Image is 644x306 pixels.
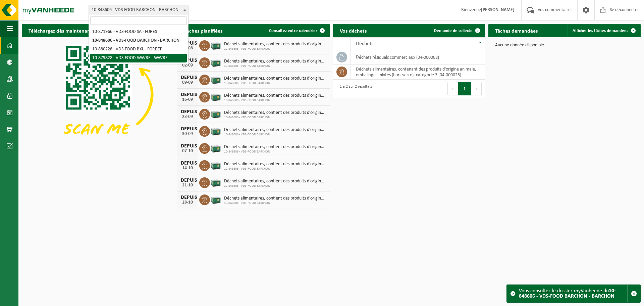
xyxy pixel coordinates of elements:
[181,75,197,80] font: DEPUIS
[92,38,179,43] font: 10-848606 - VDS-FOOD BARCHON - BARCHON
[434,29,473,33] font: Demande de collecte
[224,184,270,188] font: 10-848606 - VDS-FOOD BARCHON
[224,110,396,115] font: Déchets alimentaires, contient des produits d'origine animale, emballages mixtes (à l'excl...
[182,183,193,188] font: 21-10
[29,29,151,34] font: Téléchargez dès maintenant l'application Vanheede+ !
[210,74,221,85] img: PB-LB-0680-HPE-GN-01
[224,59,396,64] font: Déchets alimentaires, contient des produits d'origine animale, emballages mixtes (à l'excl...
[184,29,222,34] font: Tâches planifiées
[573,29,628,33] font: Afficher les tâches demandées
[224,167,270,171] font: 10-848606 - VDS-FOOD BARCHON
[182,63,193,68] font: 02-09
[224,127,396,132] font: Déchets alimentaires, contient des produits d'origine animale, emballages mixtes (à l'excl...
[610,7,639,12] font: Se déconnecter
[210,125,221,136] img: PB-LB-0680-HPE-GN-01
[224,201,270,205] font: 10-848606 - VDS-FOOD BARCHON
[182,166,193,171] font: 14-10
[458,82,471,95] button: 1
[182,97,193,102] font: 16-09
[519,288,616,299] font: 10-848606 - VDS-FOOD BARCHON - BARCHON
[224,47,270,51] font: 10-848606 - VDS-FOOD BARCHON
[224,76,396,81] font: Déchets alimentaires, contient des produits d'origine animale, emballages mixtes (à l'excl...
[89,5,188,15] span: 10-848606 - VDS-FOOD BARCHON - BARCHON
[92,47,162,52] font: 10-880228 - VDS-FOOD BXL - FOREST
[471,82,482,95] button: Suivant
[92,29,159,34] font: 10-871966 - VDS-FOOD SA - FOREST
[89,5,189,15] span: 10-848606 - VDS-FOOD BARCHON - BARCHON
[269,29,317,33] font: Consultez votre calendrier
[463,87,466,92] font: 1
[181,109,197,115] font: DEPUIS
[181,58,197,63] font: DEPUIS
[224,179,396,184] font: Déchets alimentaires, contient des produits d'origine animale, emballages mixtes (à l'excl...
[181,143,197,149] font: DEPUIS
[356,41,373,46] font: Déchets
[224,196,396,201] font: Déchets alimentaires, contient des produits d'origine animale, emballages mixtes (à l'excl...
[264,24,329,37] a: Consultez votre calendrier
[224,81,270,85] font: 10-848606 - VDS-FOOD BARCHON
[429,24,484,37] a: Demande de collecte
[181,161,197,166] font: DEPUIS
[224,93,396,98] font: Déchets alimentaires, contient des produits d'origine animale, emballages mixtes (à l'excl...
[210,193,221,205] img: PB-LB-0680-HPE-GN-01
[210,56,221,68] img: PB-LB-0680-HPE-GN-01
[340,29,367,34] font: Vos déchets
[182,80,193,85] font: 09-09
[224,42,396,47] font: Déchets alimentaires, contient des produits d'origine animale, emballages mixtes (à l'excl...
[224,162,396,167] font: Déchets alimentaires, contient des produits d'origine animale, emballages mixtes (à l'excl...
[210,142,221,154] img: PB-LB-0680-HPE-GN-01
[224,64,270,68] font: 10-848606 - VDS-FOOD BARCHON
[461,7,481,12] font: Bienvenue
[495,29,538,34] font: Tâches demandées
[224,116,270,119] font: 10-848606 - VDS-FOOD BARCHON
[210,176,221,188] img: PB-LB-0680-HPE-GN-01
[481,7,515,12] font: [PERSON_NAME]
[210,108,221,119] img: PB-LB-0680-HPE-GN-01
[181,92,197,97] font: DEPUIS
[210,159,221,171] img: PB-LB-0680-HPE-GN-01
[340,85,372,89] font: 1 à 2 sur 2 résultats
[224,144,396,149] font: Déchets alimentaires, contient des produits d'origine animale, emballages mixtes (à l'excl...
[181,178,197,183] font: DEPUIS
[356,55,439,60] font: déchets résiduels commerciaux (04-000008)
[538,7,572,12] font: Vos commentaires
[356,67,476,77] font: déchets alimentaires, contenant des produits d'origine animale, emballages mixtes (hors verre), c...
[182,200,193,205] font: 28-10
[92,7,178,12] font: 10-848606 - VDS-FOOD BARCHON - BARCHON
[495,43,545,48] font: Aucune donnée disponible.
[210,91,221,102] img: PB-LB-0680-HPE-GN-01
[182,148,193,154] font: 07-10
[181,126,197,132] font: DEPUIS
[447,82,458,95] button: Précédent
[182,114,193,119] font: 23-09
[182,131,193,136] font: 30-09
[210,39,221,51] img: PB-LB-0680-HPE-GN-01
[181,41,197,46] font: DEPUIS
[22,37,174,151] img: Télécharger l'application VHEPlus
[92,55,168,60] font: 10-879828 - VDS-FOOD WAVRE - WAVRE
[224,150,270,154] font: 10-848606 - VDS-FOOD BARCHON
[224,133,270,136] font: 10-848606 - VDS-FOOD BARCHON
[567,24,640,37] a: Afficher les tâches demandées
[519,288,609,294] font: Vous consultez le dossier myVanheede du
[181,195,197,200] font: DEPUIS
[224,98,270,102] font: 10-848606 - VDS-FOOD BARCHON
